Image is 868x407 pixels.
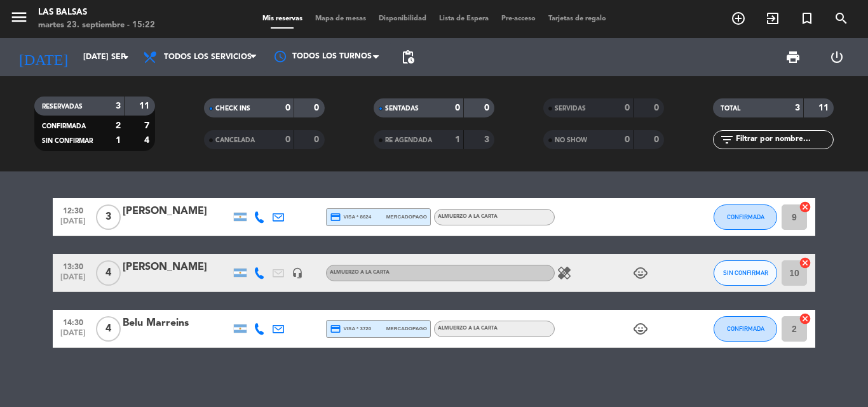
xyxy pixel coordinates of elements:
i: menu [10,8,29,27]
i: child_care [633,321,648,337]
button: SIN CONFIRMAR [714,260,777,286]
span: TOTAL [721,105,740,112]
span: ALMUERZO A LA CARTA [438,214,498,219]
i: cancel [799,312,811,325]
strong: 0 [654,103,661,112]
span: 14:30 [57,314,89,329]
strong: 1 [116,136,121,145]
span: CONFIRMADA [727,213,764,220]
div: Las Balsas [38,6,155,19]
div: Belu Marreins [123,315,231,331]
strong: 0 [654,135,661,144]
span: SIN CONFIRMAR [42,138,93,144]
span: 13:30 [57,258,89,273]
span: NO SHOW [555,137,587,143]
button: CONFIRMADA [714,204,777,230]
i: power_settings_new [829,50,844,65]
span: mercadopago [386,324,427,333]
span: Lista de Espera [433,15,495,22]
i: [DATE] [10,43,77,71]
strong: 7 [144,121,152,130]
i: add_circle_outline [731,11,746,26]
strong: 0 [314,135,322,144]
span: pending_actions [400,50,416,65]
i: credit_card [330,323,341,335]
span: ALMUERZO A LA CARTA [438,326,498,331]
span: SERVIDAS [555,105,586,112]
span: visa * 3720 [330,323,371,335]
span: Tarjetas de regalo [542,15,613,22]
button: menu [10,8,29,31]
i: child_care [633,265,648,281]
i: search [834,11,849,26]
strong: 0 [625,103,630,112]
span: Pre-acceso [495,15,542,22]
i: cancel [799,257,811,269]
span: CONFIRMADA [727,325,764,332]
span: Todos los servicios [164,53,252,62]
span: SIN CONFIRMAR [723,269,768,276]
strong: 0 [314,103,322,112]
span: RE AGENDADA [385,137,432,143]
span: [DATE] [57,329,89,344]
div: [PERSON_NAME] [123,259,231,276]
strong: 3 [116,102,121,110]
button: CONFIRMADA [714,316,777,342]
span: Disponibilidad [372,15,433,22]
strong: 0 [455,103,460,112]
div: martes 23. septiembre - 15:22 [38,19,155,32]
span: mercadopago [386,213,427,221]
span: [DATE] [57,217,89,232]
i: credit_card [330,211,341,223]
div: LOG OUT [815,38,858,76]
span: visa * 8624 [330,211,371,223]
strong: 0 [285,103,290,112]
span: CONFIRMADA [42,123,86,130]
span: 3 [96,204,121,230]
span: 4 [96,316,121,342]
strong: 4 [144,136,152,145]
span: CHECK INS [215,105,250,112]
strong: 0 [484,103,492,112]
i: filter_list [719,132,735,147]
strong: 11 [139,102,152,110]
input: Filtrar por nombre... [735,133,833,147]
span: print [785,50,801,65]
strong: 0 [285,135,290,144]
span: Mapa de mesas [309,15,372,22]
span: 12:30 [57,203,89,217]
span: RESERVADAS [42,103,83,110]
span: SENTADAS [385,105,419,112]
div: [PERSON_NAME] [123,203,231,220]
i: healing [557,265,572,281]
span: Mis reservas [256,15,309,22]
i: arrow_drop_down [118,50,133,65]
i: turned_in_not [799,11,815,26]
span: CANCELADA [215,137,255,143]
strong: 2 [116,121,121,130]
span: 4 [96,260,121,286]
i: cancel [799,201,811,213]
i: headset_mic [292,267,303,279]
strong: 3 [795,103,800,112]
strong: 1 [455,135,460,144]
i: exit_to_app [765,11,780,26]
strong: 3 [484,135,492,144]
span: [DATE] [57,273,89,288]
strong: 11 [818,103,831,112]
strong: 0 [625,135,630,144]
span: ALMUERZO A LA CARTA [330,270,390,275]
